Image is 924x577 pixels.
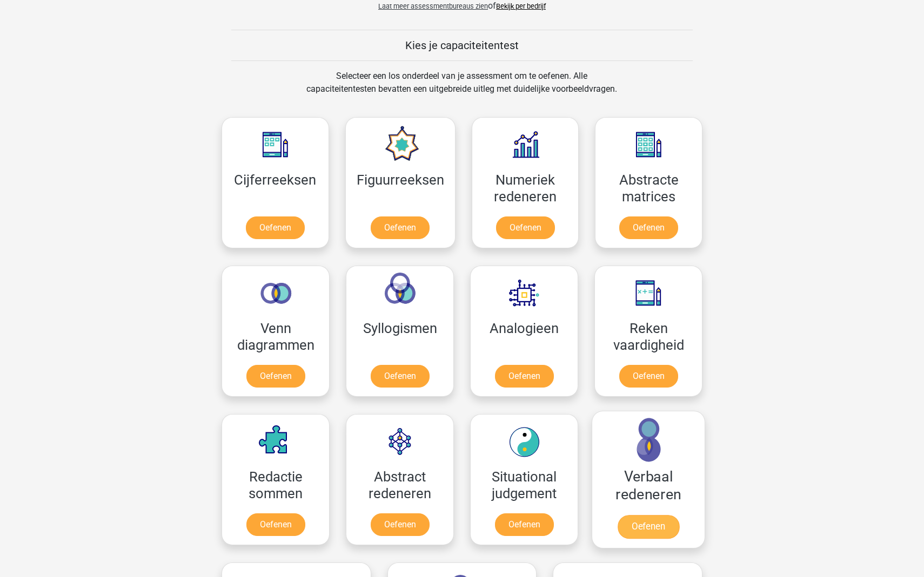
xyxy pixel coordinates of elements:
[619,365,678,388] a: Oefenen
[371,365,430,388] a: Oefenen
[495,513,554,536] a: Oefenen
[246,216,305,239] a: Oefenen
[371,513,430,536] a: Oefenen
[371,216,430,239] a: Oefenen
[618,515,679,539] a: Oefenen
[246,513,305,536] a: Oefenen
[246,365,305,388] a: Oefenen
[378,2,488,10] span: Laat meer assessmentbureaus zien
[495,365,554,388] a: Oefenen
[231,39,693,52] h5: Kies je capaciteitentest
[496,216,555,239] a: Oefenen
[619,216,678,239] a: Oefenen
[496,2,546,10] a: Bekijk per bedrijf
[296,70,627,108] div: Selecteer een los onderdeel van je assessment om te oefenen. Alle capaciteitentesten bevatten een...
